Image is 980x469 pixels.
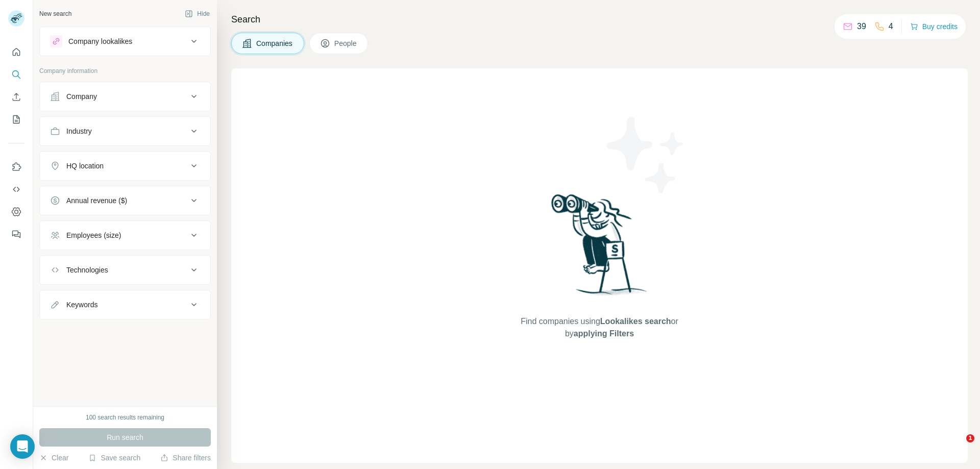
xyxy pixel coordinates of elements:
[66,126,92,136] div: Industry
[39,66,211,76] p: Company information
[39,453,68,463] button: Clear
[40,29,210,54] button: Company lookalikes
[66,195,127,206] div: Annual revenue ($)
[910,19,958,34] button: Buy credits
[231,12,968,27] h4: Search
[256,38,293,48] span: Companies
[40,292,210,317] button: Keywords
[40,258,210,282] button: Technologies
[547,191,653,305] img: Surfe Illustration - Woman searching with binoculars
[889,20,893,33] p: 4
[8,110,24,129] button: My lists
[66,300,97,310] div: Keywords
[8,43,24,61] button: Quick start
[8,65,24,84] button: Search
[518,315,681,340] span: Find companies using or by
[66,265,108,275] div: Technologies
[66,91,97,102] div: Company
[10,434,35,459] div: Open Intercom Messenger
[8,225,24,243] button: Feedback
[8,158,24,176] button: Use Surfe on LinkedIn
[966,434,974,442] span: 1
[600,109,692,201] img: Surfe Illustration - Stars
[40,223,210,248] button: Employees (size)
[334,38,358,48] span: People
[39,9,71,18] div: New search
[8,180,24,199] button: Use Surfe API
[8,203,24,221] button: Dashboard
[857,20,866,33] p: 39
[68,36,132,46] div: Company lookalikes
[40,154,210,178] button: HQ location
[8,88,24,106] button: Enrich CSV
[600,317,671,326] span: Lookalikes search
[40,119,210,143] button: Industry
[574,329,634,338] span: applying Filters
[40,84,210,109] button: Company
[160,453,211,463] button: Share filters
[178,6,217,21] button: Hide
[86,413,164,422] div: 100 search results remaining
[945,434,970,459] iframe: Intercom live chat
[88,453,140,463] button: Save search
[40,188,210,213] button: Annual revenue ($)
[66,161,104,171] div: HQ location
[66,230,121,240] div: Employees (size)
